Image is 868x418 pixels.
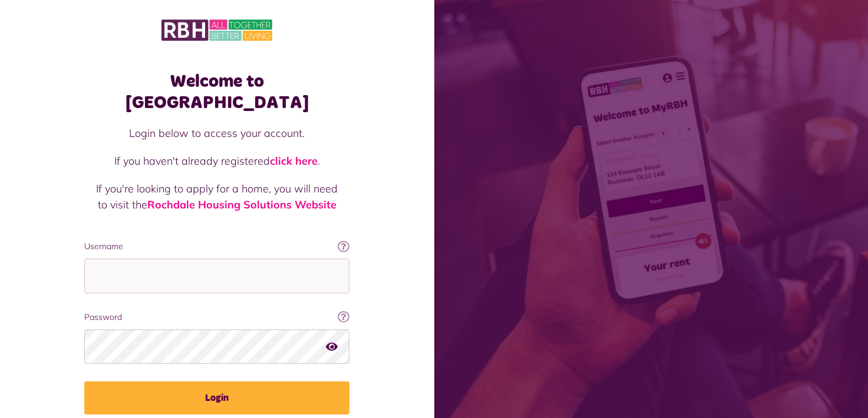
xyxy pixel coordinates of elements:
[84,381,349,414] button: Login
[270,154,318,168] a: click here
[161,18,272,43] img: MyRBH
[147,198,336,211] a: Rochdale Housing Solutions Website
[84,240,349,253] label: Username
[96,125,338,141] p: Login below to access your account.
[84,311,349,324] label: Password
[96,181,338,213] p: If you're looking to apply for a home, you will need to visit the
[84,71,349,113] h1: Welcome to [GEOGRAPHIC_DATA]
[96,153,338,169] p: If you haven't already registered .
